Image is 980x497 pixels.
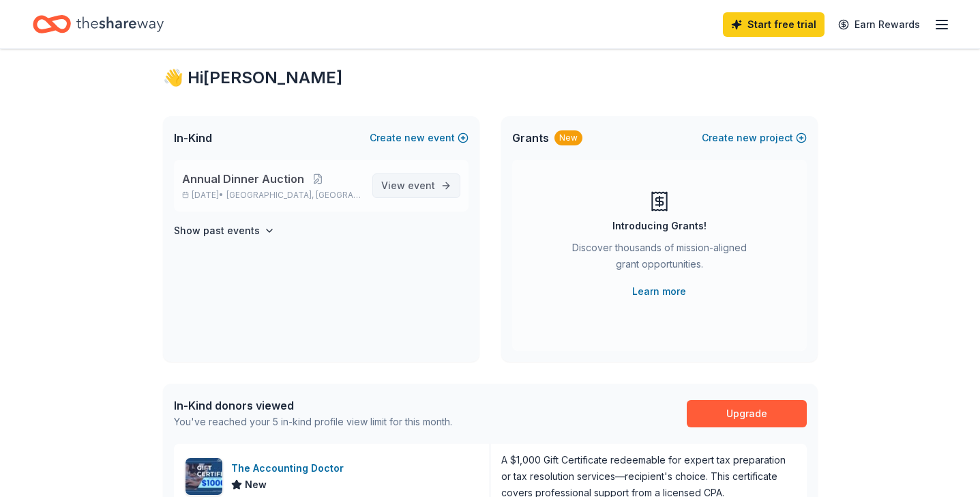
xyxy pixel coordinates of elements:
span: New [245,477,267,493]
div: In-Kind donors viewed [174,397,452,414]
a: Upgrade [687,400,807,427]
a: Start free trial [723,12,825,37]
span: View [381,177,435,194]
span: In-Kind [174,130,212,146]
a: Earn Rewards [830,12,928,37]
div: The Accounting Doctor [231,460,349,477]
button: Createnewproject [702,130,807,146]
a: Learn more [632,283,686,300]
div: Introducing Grants! [612,218,707,234]
button: Createnewevent [370,130,469,146]
a: Home [33,8,164,40]
h4: Show past events [174,223,260,239]
img: Image for The Accounting Doctor [185,458,222,495]
button: Show past events [174,223,275,239]
span: event [408,180,435,191]
span: Grants [512,130,549,146]
div: New [554,130,582,145]
span: Annual Dinner Auction [182,171,304,187]
p: [DATE] • [182,190,361,201]
span: [GEOGRAPHIC_DATA], [GEOGRAPHIC_DATA] [226,190,361,201]
div: 👋 Hi [PERSON_NAME] [163,67,818,89]
a: View event [372,173,460,198]
span: new [737,130,757,146]
div: You've reached your 5 in-kind profile view limit for this month. [174,414,452,430]
span: new [404,130,425,146]
div: Discover thousands of mission-aligned grant opportunities. [567,240,752,278]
